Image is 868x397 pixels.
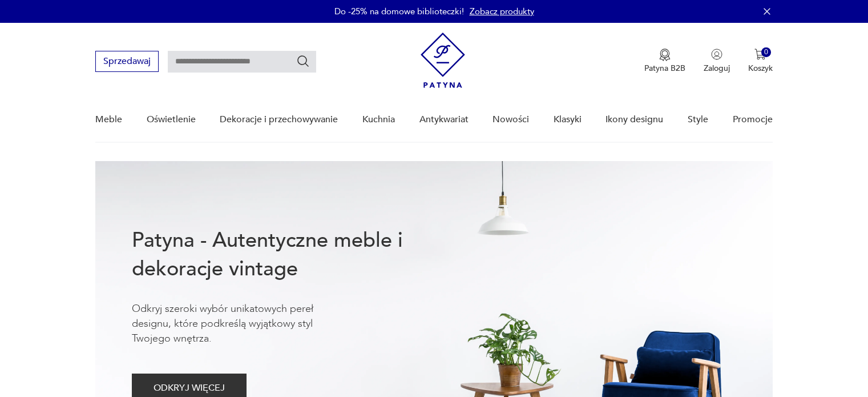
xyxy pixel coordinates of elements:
button: 0Koszyk [748,49,773,74]
a: ODKRYJ WIĘCEJ [132,385,247,393]
p: Do -25% na domowe biblioteczki! [334,6,464,17]
a: Dekoracje i przechowywanie [220,98,338,142]
a: Klasyki [554,98,582,142]
p: Patyna B2B [644,63,685,74]
a: Style [688,98,708,142]
a: Antykwariat [419,98,469,142]
a: Sprzedawaj [95,58,159,66]
a: Nowości [492,98,529,142]
p: Odkryj szeroki wybór unikatowych pereł designu, które podkreślą wyjątkowy styl Twojego wnętrza. [132,302,349,346]
a: Meble [95,98,122,142]
img: Ikona medalu [659,49,671,61]
img: Ikona koszyka [754,49,766,60]
img: Patyna - sklep z meblami i dekoracjami vintage [421,33,465,88]
button: Patyna B2B [644,49,685,74]
a: Oświetlenie [147,98,196,142]
a: Zobacz produkty [470,6,534,17]
a: Promocje [733,98,773,142]
a: Kuchnia [362,98,395,142]
p: Zaloguj [704,63,730,74]
button: Zaloguj [704,49,730,74]
a: Ikony designu [605,98,663,142]
p: Koszyk [748,63,773,74]
div: 0 [761,47,771,57]
img: Ikonka użytkownika [711,49,722,60]
h1: Patyna - Autentyczne meble i dekoracje vintage [132,226,440,283]
button: Szukaj [296,54,310,68]
button: Sprzedawaj [95,51,159,72]
a: Ikona medaluPatyna B2B [644,49,685,74]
